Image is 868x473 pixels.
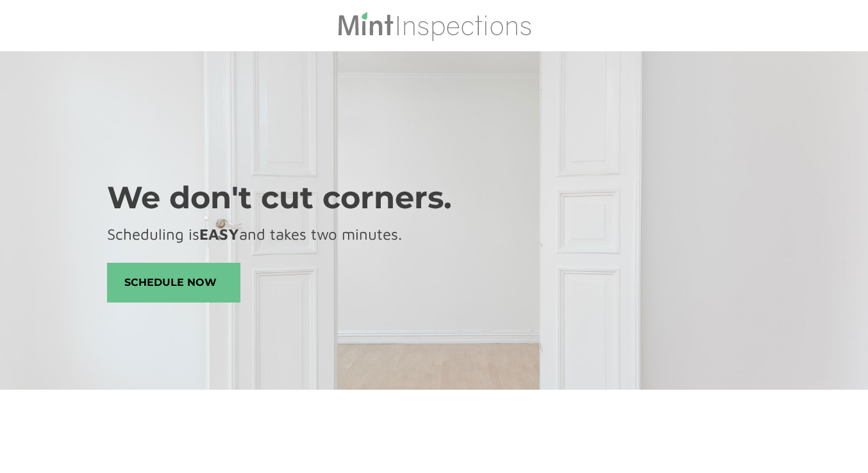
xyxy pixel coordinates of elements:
a: schedule now [107,263,240,303]
strong: EASY [199,225,239,243]
font: Scheduling is and takes two minutes. [107,225,402,243]
span: schedule now [108,263,240,302]
img: Mint Inspections [337,10,532,41]
font: We don't cut corners. [107,179,452,216]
